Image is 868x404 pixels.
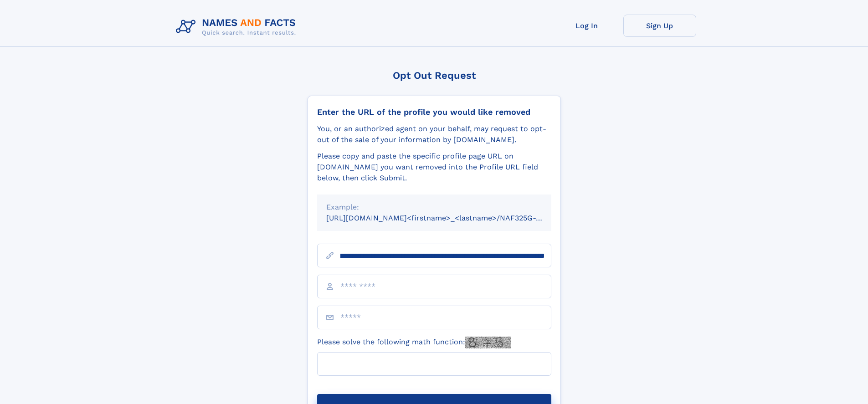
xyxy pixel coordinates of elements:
[326,214,569,222] small: [URL][DOMAIN_NAME]<firstname>_<lastname>/NAF325G-xxxxxxxx
[317,151,551,184] div: Please copy and paste the specific profile page URL on [DOMAIN_NAME] you want removed into the Pr...
[172,15,303,39] img: Logo Names and Facts
[317,123,551,145] div: You, or an authorized agent on your behalf, may request to opt-out of the sale of your informatio...
[326,202,542,213] div: Example:
[308,70,561,81] div: Opt Out Request
[623,15,696,37] a: Sign Up
[317,107,551,117] div: Enter the URL of the profile you would like removed
[550,15,623,37] a: Log In
[317,337,511,348] label: Please solve the following math function:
